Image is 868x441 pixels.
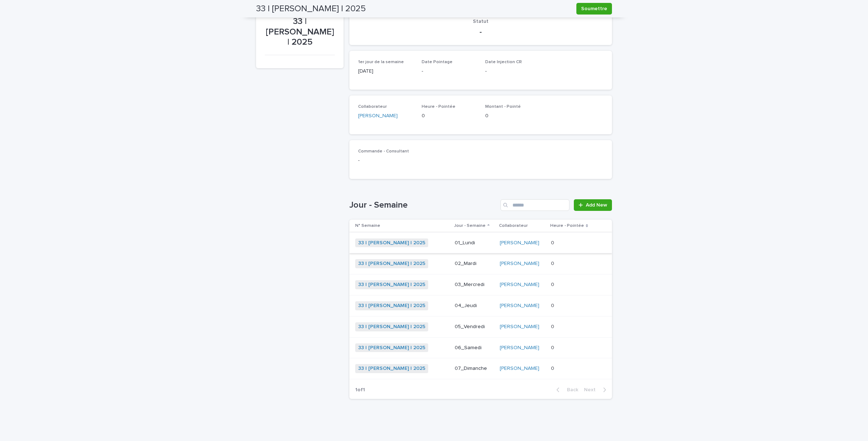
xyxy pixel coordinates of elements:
p: 02_Mardi [455,261,494,267]
a: [PERSON_NAME] [500,240,539,246]
tr: 33 | [PERSON_NAME] | 2025 02_Mardi[PERSON_NAME] 00 [349,253,612,274]
p: - [422,68,476,75]
button: Next [581,387,612,393]
p: [DATE] [358,68,413,75]
button: Soumettre [576,3,612,15]
span: 1er jour de la semaine [358,60,404,64]
span: Add New [586,203,607,208]
p: Collaborateur [499,222,528,230]
span: Collaborateur [358,105,387,109]
p: 0 [551,343,556,351]
a: 33 | [PERSON_NAME] | 2025 [358,282,425,288]
a: 33 | [PERSON_NAME] | 2025 [358,303,425,309]
span: Statut [473,19,488,24]
span: Next [584,387,600,392]
a: 33 | [PERSON_NAME] | 2025 [358,345,425,351]
span: Soumettre [581,5,607,12]
p: 1 of 1 [349,381,371,399]
a: Add New [574,199,612,211]
p: 0 [485,112,540,120]
tr: 33 | [PERSON_NAME] | 2025 05_Vendredi[PERSON_NAME] 00 [349,316,612,337]
span: Back [563,387,578,392]
tr: 33 | [PERSON_NAME] | 2025 04_Jeudi[PERSON_NAME] 00 [349,295,612,316]
a: [PERSON_NAME] [500,324,539,330]
h2: 33 | [PERSON_NAME] | 2025 [256,4,366,14]
p: 05_Vendredi [455,324,494,330]
p: 0 [551,238,556,246]
p: - [358,28,603,36]
a: 33 | [PERSON_NAME] | 2025 [358,261,425,267]
a: [PERSON_NAME] [500,261,539,267]
p: 0 [551,322,556,330]
p: 06_Samedi [455,345,494,351]
a: [PERSON_NAME] [500,345,539,351]
a: [PERSON_NAME] [358,112,398,120]
p: 33 | [PERSON_NAME] | 2025 [265,16,335,48]
tr: 33 | [PERSON_NAME] | 2025 06_Samedi[PERSON_NAME] 00 [349,337,612,358]
p: - [485,68,540,75]
span: Heure - Pointée [422,105,455,109]
p: 0 [422,112,476,120]
span: Montant - Pointé [485,105,521,109]
tr: 33 | [PERSON_NAME] | 2025 07_Dimanche[PERSON_NAME] 00 [349,358,612,379]
p: 0 [551,364,556,372]
p: 0 [551,280,556,288]
p: Heure - Pointée [550,222,584,230]
span: Commande - Consultant [358,149,409,154]
a: [PERSON_NAME] [500,282,539,288]
p: 0 [551,301,556,309]
button: Back [551,387,581,393]
input: Search [500,199,569,211]
p: 03_Mercredi [455,282,494,288]
span: Date Injection CR [485,60,522,64]
p: N° Semaine [355,222,380,230]
tr: 33 | [PERSON_NAME] | 2025 01_Lundi[PERSON_NAME] 00 [349,232,612,253]
a: [PERSON_NAME] [500,303,539,309]
p: 0 [551,259,556,267]
span: Date Pointage [422,60,453,64]
p: 07_Dimanche [455,366,494,372]
a: 33 | [PERSON_NAME] | 2025 [358,366,425,372]
tr: 33 | [PERSON_NAME] | 2025 03_Mercredi[PERSON_NAME] 00 [349,274,612,295]
p: Jour - Semaine [454,222,486,230]
h1: Jour - Semaine [349,200,498,211]
p: 04_Jeudi [455,303,494,309]
p: 01_Lundi [455,240,494,246]
a: 33 | [PERSON_NAME] | 2025 [358,324,425,330]
a: 33 | [PERSON_NAME] | 2025 [358,240,425,246]
p: - [358,157,603,164]
a: [PERSON_NAME] [500,366,539,372]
